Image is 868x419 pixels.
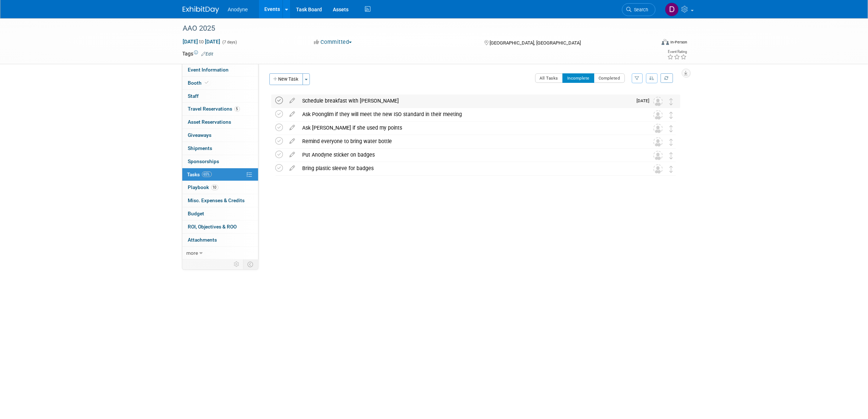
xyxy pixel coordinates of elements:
a: Shipments [182,142,258,155]
td: Personalize Event Tab Strip [231,260,244,269]
a: Asset Reservations [182,116,258,128]
span: to [198,39,205,45]
td: Toggle Event Tabs [243,260,258,269]
span: Playbook [188,184,218,190]
div: Event Format [612,38,688,49]
a: edit [286,124,299,131]
a: Misc. Expenses & Credits [182,194,258,207]
a: Staff [182,90,258,103]
a: Tasks65% [182,168,258,181]
button: All Tasks [535,73,563,83]
div: Put Anodyne sticker on badges [299,149,639,161]
a: edit [286,138,299,145]
span: 5 [234,106,240,112]
a: Refresh [661,73,673,83]
div: Schedule breakfast with [PERSON_NAME] [299,95,632,107]
span: more [187,250,198,256]
img: Unassigned [653,164,663,174]
i: Move task [670,98,673,105]
img: Unassigned [653,97,663,106]
div: AAO 2025 [180,22,645,35]
a: more [182,247,258,260]
span: Giveaways [188,132,212,138]
button: Completed [594,73,625,83]
img: Unassigned [653,151,663,160]
button: New Task [269,73,303,85]
a: Attachments [182,234,258,246]
span: 10 [211,185,218,190]
i: Move task [670,166,673,173]
div: Event Rating [667,50,687,54]
i: Move task [670,125,673,132]
span: Anodyne [228,7,248,12]
i: Move task [670,139,673,146]
img: Format-Inperson.png [662,39,669,45]
a: edit [286,111,299,118]
a: Giveaways [182,129,258,142]
i: Move task [670,152,673,159]
a: ROI, Objectives & ROO [182,220,258,233]
div: Ask Poonglim if they will meet the new ISO standard in their meeting [299,108,639,120]
span: ROI, Objectives & ROO [188,224,237,230]
img: Unassigned [653,124,663,133]
i: Booth reservation complete [205,81,209,85]
span: [GEOGRAPHIC_DATA], [GEOGRAPHIC_DATA] [490,40,581,46]
div: Remind everyone to bring water bottle [299,135,639,147]
button: Committed [311,38,355,46]
span: Sponsorships [188,158,219,164]
img: Dawn Jozwiak [665,3,679,16]
div: Ask [PERSON_NAME] if she used my points [299,122,639,134]
span: (7 days) [222,40,237,45]
a: Edit [202,51,214,57]
img: Unassigned [653,110,663,120]
span: [DATE] [637,98,653,103]
a: Search [622,3,655,16]
a: Playbook10 [182,181,258,194]
span: Tasks [187,172,212,177]
span: Travel Reservations [188,106,240,112]
a: edit [286,151,299,158]
a: Sponsorships [182,155,258,168]
span: Asset Reservations [188,119,231,125]
a: Booth [182,77,258,89]
span: Budget [188,211,205,216]
span: Misc. Expenses & Credits [188,197,245,203]
span: Booth [188,80,210,86]
span: 65% [202,172,212,177]
span: Staff [188,93,199,99]
i: Move task [670,112,673,119]
a: edit [286,97,299,104]
img: ExhibitDay [183,6,219,14]
span: Event Information [188,67,229,73]
span: Search [632,7,649,12]
span: [DATE] [DATE] [183,38,221,45]
img: Unassigned [653,137,663,147]
a: Event Information [182,64,258,76]
button: Incomplete [563,73,594,83]
a: Travel Reservations5 [182,103,258,115]
div: Bring plastic sleeve for badges [299,162,639,174]
span: Attachments [188,237,217,243]
span: Shipments [188,145,213,151]
a: edit [286,165,299,172]
div: In-Person [670,39,687,45]
td: Tags [183,50,214,57]
a: Budget [182,207,258,220]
